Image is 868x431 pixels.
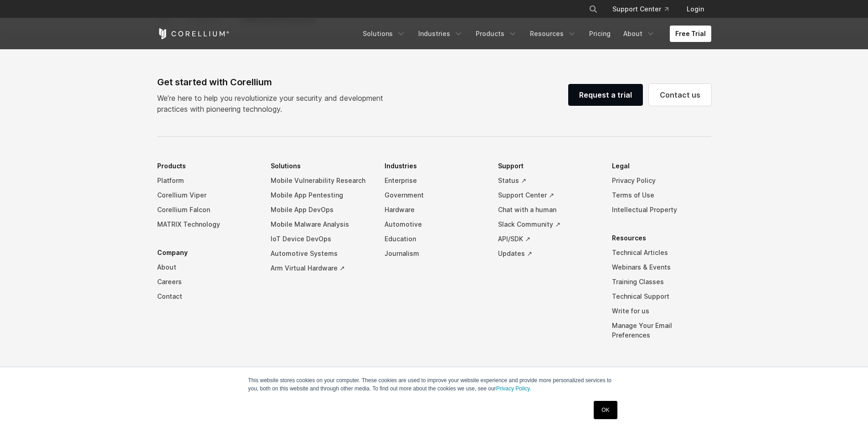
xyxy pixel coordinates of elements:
[605,1,676,17] a: Support Center
[618,26,661,42] a: About
[670,26,711,42] a: Free Trial
[271,203,370,217] a: Mobile App DevOps
[157,159,711,356] div: Navigation Menu
[271,261,370,275] a: Arm Virtual Hardware ↗
[385,203,484,217] a: Hardware
[157,28,230,39] a: Corellium Home
[271,173,370,188] a: Mobile Vulnerability Research
[594,401,617,419] a: OK
[498,203,597,217] a: Chat with a human
[385,217,484,232] a: Automotive
[612,304,711,318] a: Write for us
[612,260,711,275] a: Webinars & Events
[157,173,257,188] a: Platform
[271,246,370,261] a: Automotive Systems
[271,232,370,246] a: IoT Device DevOps
[470,26,523,42] a: Products
[578,1,711,17] div: Navigation Menu
[612,275,711,289] a: Training Classes
[157,203,257,217] a: Corellium Falcon
[157,93,390,114] p: We’re here to help you revolutionize your security and development practices with pioneering tech...
[271,188,370,203] a: Mobile App Pentesting
[679,1,711,17] a: Login
[612,188,711,203] a: Terms of Use
[498,246,597,261] a: Updates ↗
[498,173,597,188] a: Status ↗
[524,26,582,42] a: Resources
[271,217,370,232] a: Mobile Malware Analysis
[413,26,468,42] a: Industries
[612,245,711,260] a: Technical Articles
[496,385,531,392] a: Privacy Policy.
[568,84,643,106] a: Request a trial
[157,289,257,304] a: Contact
[612,289,711,304] a: Technical Support
[385,246,484,261] a: Journalism
[385,188,484,203] a: Government
[498,217,597,232] a: Slack Community ↗
[157,188,257,203] a: Corellium Viper
[248,376,620,393] p: This website stores cookies on your computer. These cookies are used to improve your website expe...
[157,75,390,89] div: Get started with Corellium
[498,232,597,246] a: API/SDK ↗
[612,173,711,188] a: Privacy Policy
[612,318,711,343] a: Manage Your Email Preferences
[612,203,711,217] a: Intellectual Property
[585,1,601,17] button: Search
[649,84,711,106] a: Contact us
[157,260,257,275] a: About
[357,26,711,42] div: Navigation Menu
[498,188,597,203] a: Support Center ↗
[157,217,257,232] a: MATRIX Technology
[357,26,411,42] a: Solutions
[584,26,616,42] a: Pricing
[385,232,484,246] a: Education
[157,275,257,289] a: Careers
[385,173,484,188] a: Enterprise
